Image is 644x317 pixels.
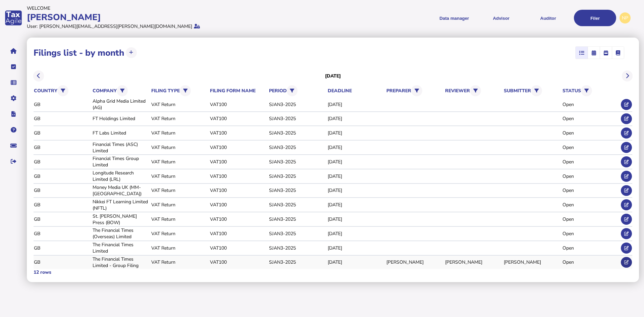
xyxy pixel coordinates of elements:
[93,98,149,111] div: Alpha Grid Media Limited (AG)
[621,99,632,110] button: Edit
[612,47,624,59] mat-button-toggle: Ledger
[620,12,631,23] div: Profile settings
[411,85,422,96] button: Filter
[562,84,619,98] th: status
[445,259,501,265] div: [PERSON_NAME]
[386,84,443,98] th: preparer
[480,10,522,26] button: Shows a dropdown of VAT Advisor options
[93,227,149,240] div: The Financial Times (Overseas) Limited
[6,91,20,105] button: Manage settings
[269,245,325,251] div: SJAN3-2025
[33,70,44,82] button: Previous
[328,202,384,208] div: [DATE]
[93,213,149,226] div: St. [PERSON_NAME] Press (BOW)
[210,173,266,179] div: VAT100
[621,257,632,268] button: Edit
[151,259,208,265] div: VAT Return
[6,75,20,90] button: Data manager
[269,259,325,265] div: SJAN3-2025
[151,216,208,222] div: VAT Return
[269,144,325,151] div: SJAN3-2025
[621,113,632,124] button: Edit
[562,130,619,136] div: Open
[622,70,633,82] button: Next
[210,101,266,108] div: VAT100
[328,230,384,237] div: [DATE]
[34,84,91,98] th: country
[562,202,619,208] div: Open
[27,11,320,23] div: [PERSON_NAME]
[445,84,502,98] th: reviewer
[470,85,481,96] button: Filter
[562,216,619,222] div: Open
[151,202,208,208] div: VAT Return
[621,185,632,196] button: Edit
[6,44,20,58] button: Home
[562,144,619,151] div: Open
[210,245,266,251] div: VAT100
[34,230,90,237] div: GB
[117,85,128,96] button: Filter
[621,127,632,139] button: Edit
[621,142,632,153] button: Edit
[39,23,192,30] div: [PERSON_NAME][EMAIL_ADDRESS][PERSON_NAME][DOMAIN_NAME]
[126,47,137,58] button: Upload transactions
[581,85,592,96] button: Filter
[210,230,266,237] div: VAT100
[269,173,325,179] div: SJAN3-2025
[151,130,208,136] div: VAT Return
[210,202,266,208] div: VAT100
[269,216,325,222] div: SJAN3-2025
[269,159,325,165] div: SJAN3-2025
[325,73,341,79] h3: [DATE]
[93,141,149,154] div: Financial Times (ASC) Limited
[328,159,384,165] div: [DATE]
[93,184,149,197] div: Money Media UK (MM-[GEOGRAPHIC_DATA])
[562,259,619,265] div: Open
[93,242,149,254] div: The Financial Times Limited
[93,199,149,211] div: Nikkei FT Learning Limited (NFTL)
[6,60,20,74] button: Tasks
[57,85,68,96] button: Filter
[621,228,632,239] button: Edit
[92,84,149,98] th: company
[287,85,298,96] button: Filter
[27,5,320,11] div: Welcome
[621,171,632,182] button: Edit
[269,101,325,108] div: SJAN3-2025
[210,259,266,265] div: VAT100
[6,123,20,137] button: Help pages
[151,187,208,194] div: VAT Return
[386,259,443,265] div: [PERSON_NAME]
[151,173,208,179] div: VAT Return
[151,84,208,98] th: filing type
[269,187,325,194] div: SJAN3-2025
[328,259,384,265] div: [DATE]
[34,187,90,194] div: GB
[504,259,560,265] div: [PERSON_NAME]
[93,130,149,136] div: FT Labs Limited
[210,216,266,222] div: VAT100
[34,159,90,165] div: GB
[6,154,20,168] button: Sign out
[562,159,619,165] div: Open
[6,107,20,121] button: Developer hub links
[328,115,384,122] div: [DATE]
[621,214,632,225] button: Edit
[328,130,384,136] div: [DATE]
[562,230,619,237] div: Open
[574,10,616,26] button: Filer
[562,115,619,122] div: Open
[210,187,266,194] div: VAT100
[34,269,51,275] div: 12 rows
[93,155,149,168] div: Financial Times Group Limited
[621,243,632,254] button: Edit
[562,101,619,108] div: Open
[621,199,632,210] button: Edit
[6,139,20,153] button: Raise a support ticket
[34,144,90,151] div: GB
[34,259,90,265] div: GB
[151,115,208,122] div: VAT Return
[210,115,266,122] div: VAT100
